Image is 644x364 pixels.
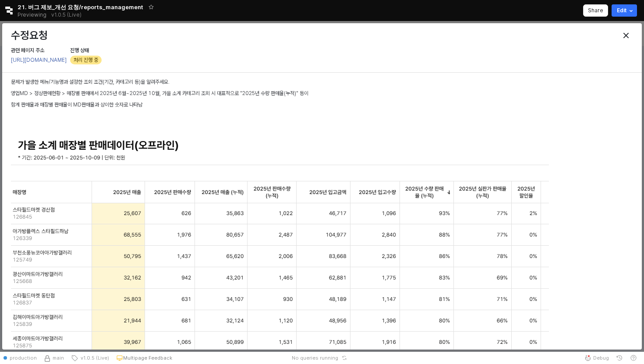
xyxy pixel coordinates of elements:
[340,355,349,360] button: Reset app state
[292,354,338,361] span: No queries running
[46,9,86,21] button: Releases and History
[123,354,172,361] p: Multipage Feedback
[11,78,633,86] p: 문제가 발생한 메뉴/기능명과 설정한 조회 조건(기간, 카테고리 등)을 알려주세요.
[11,90,308,96] span: 영업MD > 정상판매현황 > 매장별 판매에서 2025년 6월~2025년 10월, 가을 소계 카테고리 조회 시 대표적으로 "2025년 수량 판매율(누적)" 등이
[581,352,612,364] button: Debug
[70,47,89,53] span: 진행 상태
[10,354,37,361] span: production
[147,3,156,11] button: Add app to favorites
[40,352,67,364] button: Source Control
[18,11,46,19] span: Previewing
[626,352,640,364] button: Help
[18,9,86,21] div: Previewing v1.0.5 (Live)
[18,3,143,11] span: 21. 버그 제보_개선 요청/reports_management
[51,11,81,18] p: v1.0.5 (Live)
[113,352,176,364] button: Multipage Feedback
[612,352,626,364] button: History
[78,354,109,361] span: v1.0.5 (Live)
[588,7,603,14] p: Share
[74,56,98,64] span: 처리 진행 중
[53,354,64,361] span: main
[11,57,67,63] a: [URL][DOMAIN_NAME]
[11,29,476,42] h3: 수정요청
[583,4,608,17] button: Share app
[619,28,633,42] button: Close
[11,102,142,108] span: 함계 판매율과 매장별 판매율이 MD판매율과 상이한 숫자로 나타남
[11,47,44,53] span: 관련 페이지 주소
[612,4,637,17] button: Edit
[67,352,113,364] button: v1.0.5 (Live)
[593,354,609,361] span: Debug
